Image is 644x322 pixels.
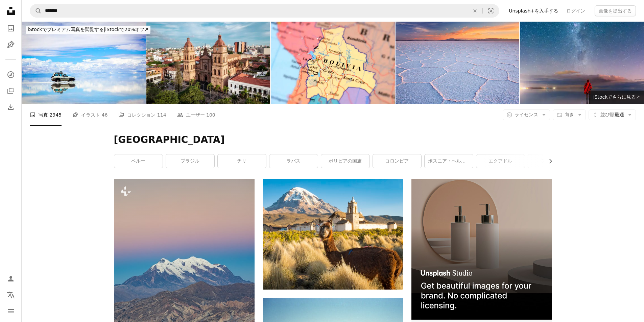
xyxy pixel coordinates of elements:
img: ボリビア [271,22,395,104]
a: イラスト [4,38,18,51]
a: コレクション 114 [118,104,166,126]
a: ログイン / 登録する [4,272,18,286]
a: イラスト 46 [72,104,108,126]
a: 探す [4,68,18,81]
button: ビジュアル検索 [483,4,499,17]
span: 100 [206,111,215,119]
button: 言語 [4,288,18,302]
img: スポーツ用多目的車の車を、ボリビアウユニ塩湖 [22,22,146,104]
span: 並び順 [600,112,615,117]
a: エクアドル [476,154,525,168]
button: メニュー [4,304,18,318]
a: 写真 [4,22,18,35]
button: ライセンス [503,109,550,120]
a: ラパス [269,154,318,168]
span: ライセンス [515,112,538,117]
span: iStockでプレミアム写真を閲覧する | [28,27,105,32]
a: コロンビア [373,154,421,168]
button: 向き [553,109,586,120]
button: 全てクリア [468,4,482,17]
a: ブラジル [166,154,214,168]
button: 画像を提出する [595,5,636,16]
a: iStockでプレミアム写真を閲覧する|iStockで20%オフ↗ [22,22,154,38]
form: サイト内でビジュアルを探す [30,4,499,18]
button: Unsplashで検索する [30,4,42,17]
span: 46 [102,111,108,119]
a: 昼間、白いコンクリートの建物近くの緑の芝生の上の茶色と黒の4本足の動物 [263,231,403,237]
a: ログイン [562,5,589,16]
a: コレクション [4,84,18,98]
a: ボリビアの国旗 [321,154,369,168]
a: 山を背景にした街並み [114,281,255,288]
a: ダウンロード履歴 [4,100,18,114]
img: ボリビアのサンタクルスの大聖堂 [146,22,270,104]
span: 向き [565,112,574,117]
a: iStockでさらに見る↗ [589,91,644,104]
span: iStockでさらに見る ↗ [593,94,640,100]
div: iStockで20%オフ ↗ [26,26,150,34]
a: ユーザー 100 [177,104,215,126]
a: Unsplash+を入手する [505,5,562,16]
img: file-1715714113747-b8b0561c490eimage [411,179,552,320]
a: ペルー [114,154,163,168]
span: 最適 [600,112,624,118]
img: ソルトフラットウユニ塩湖の日の出ボリビア [396,22,520,104]
h1: [GEOGRAPHIC_DATA] [114,134,552,146]
button: リストを右にスクロールする [544,154,552,168]
img: astrophotography with the milky way in the uyuni salt flat in Bolivia [520,22,644,104]
button: 並び順最適 [589,109,636,120]
a: チリ [218,154,266,168]
span: 114 [157,111,166,119]
img: 昼間、白いコンクリートの建物近くの緑の芝生の上の茶色と黒の4本足の動物 [263,179,403,290]
a: ウユニ塩湖 [528,154,576,168]
a: ボスニア・ヘルツェゴビナ [425,154,473,168]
